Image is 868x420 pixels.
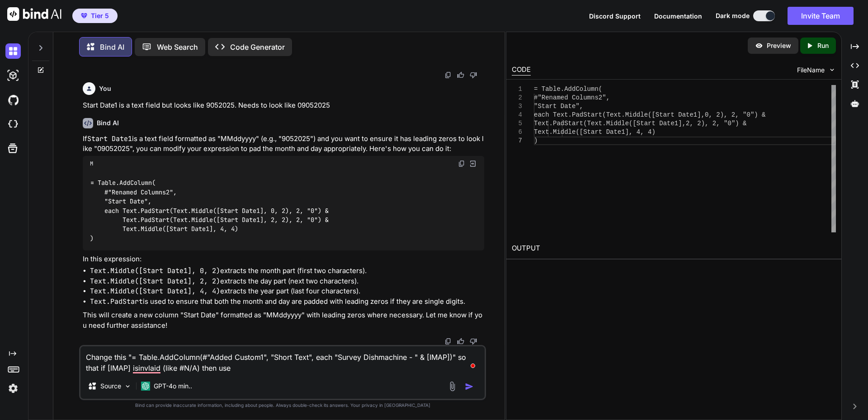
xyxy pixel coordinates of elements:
li: extracts the year part (last four characters). [90,286,484,297]
img: settings [5,381,21,396]
span: "Start Date", [534,103,583,110]
div: 3 [512,102,522,111]
span: Text.PadStart(Text.Middle([Start Date1], [534,120,686,127]
img: attachment [447,381,458,392]
img: cloudideIcon [5,117,21,132]
span: Dark mode [716,11,750,20]
img: dislike [470,338,477,345]
p: Bind can provide inaccurate information, including about people. Always double-check its answers.... [79,402,486,409]
img: icon [465,382,474,391]
li: is used to ensure that both the month and day are padded with leading zeros if they are single di... [90,297,484,307]
img: preview [755,42,763,50]
h2: OUTPUT [506,238,841,259]
textarea: To enrich screen reader interactions, please activate Accessibility in Grammarly extension settings [80,346,485,373]
div: 4 [512,111,522,119]
img: copy [444,71,452,79]
p: Run [817,41,829,50]
p: GPT-4o min.. [154,382,192,391]
p: Source [100,382,121,391]
img: GPT-4o mini [141,382,150,391]
code: Text.Middle([Start Date1], 4, 4) [90,287,220,296]
div: 1 [512,85,522,94]
p: If is a text field formatted as "MMddyyyy" (e.g., "9052025") and you want to ensure it has leadin... [83,134,484,154]
code: Start Date1 [87,134,132,143]
div: CODE [512,65,531,76]
img: copy [458,160,465,167]
code: Text.Middle([Start Date1], 2, 2) [90,277,220,286]
p: Code Generator [230,42,285,52]
img: like [457,71,464,79]
span: Documentation [654,12,702,20]
button: Invite Team [788,7,854,25]
img: dislike [470,71,477,79]
button: premiumTier 5 [72,9,118,23]
div: 6 [512,128,522,137]
div: 5 [512,119,522,128]
li: extracts the month part (first two characters). [90,266,484,276]
div: 2 [512,94,522,102]
span: each Text.PadStart(Text.Middle([Start Date1], [534,111,705,118]
p: This will create a new column "Start Date" formatted as "MMddyyyy" with leading zeros where neces... [83,310,484,330]
img: chevron down [828,66,836,74]
span: #"Renamed Columns2", [534,94,610,101]
span: M [90,160,93,167]
img: Bind AI [7,7,61,21]
p: Preview [767,41,791,50]
code: Text.Middle([Start Date1], 0, 2) [90,266,220,275]
p: Web Search [157,42,198,52]
img: darkAi-studio [5,68,21,83]
img: Pick Models [124,382,132,390]
h6: You [99,84,111,93]
span: 2, 2), 2, "0") & [686,120,746,127]
li: extracts the day part (next two characters). [90,276,484,287]
span: = Table.AddColumn( [534,85,602,93]
span: ) [534,137,538,144]
img: Open in Browser [469,160,477,168]
p: Bind AI [100,42,124,52]
span: Text.Middle([Start Date1], 4, 4) [534,128,656,136]
img: darkChat [5,43,21,59]
p: In this expression: [83,254,484,264]
span: Tier 5 [91,11,109,20]
h6: Bind AI [97,118,119,127]
img: copy [444,338,452,345]
button: Discord Support [589,11,641,21]
img: githubDark [5,92,21,108]
img: like [457,338,464,345]
code: = Table.AddColumn( #"Renamed Columns2", "Start Date", each Text.PadStart(Text.Middle([Start Date1... [90,178,332,243]
span: FileName [797,66,825,75]
code: Text.PadStart [90,297,143,306]
button: Documentation [654,11,702,21]
span: 0, 2), 2, "0") & [705,111,765,118]
span: Discord Support [589,12,641,20]
p: Start Date1 is a text field but looks like 9052025. Needs to look like 09052025 [83,100,484,111]
img: premium [81,13,87,19]
div: 7 [512,137,522,145]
